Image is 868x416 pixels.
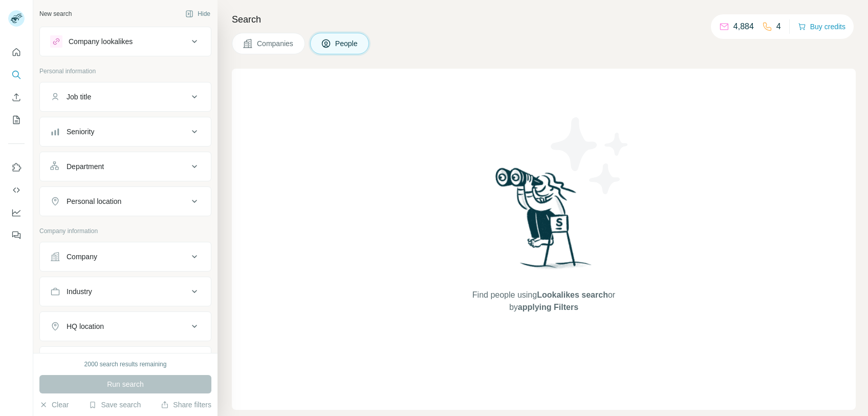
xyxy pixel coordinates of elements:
button: Seniority [40,119,211,144]
button: Company lookalikes [40,29,211,54]
button: Clear [39,400,69,410]
img: Surfe Illustration - Woman searching with binoculars [491,165,597,279]
button: Department [40,154,211,179]
button: Company [40,244,211,269]
span: applying Filters [518,303,578,311]
button: Search [8,66,25,84]
p: Company information [39,226,211,236]
div: Seniority [67,127,94,137]
span: Lookalikes search [537,290,608,299]
button: Use Surfe API [8,181,25,199]
button: Feedback [8,226,25,244]
h4: Search [232,12,856,27]
button: Annual revenue ($) [40,349,211,373]
button: My lists [8,111,25,129]
button: Enrich CSV [8,88,25,107]
button: HQ location [40,314,211,339]
button: Share filters [161,400,211,410]
img: Surfe Illustration - Stars [544,110,636,202]
button: Dashboard [8,203,25,222]
span: Find people using or by [462,289,625,314]
button: Personal location [40,189,211,214]
button: Save search [89,400,141,410]
p: 4,884 [733,20,754,33]
p: Personal information [39,67,211,76]
div: Company lookalikes [69,36,133,47]
button: Hide [178,6,218,22]
button: Job title [40,85,211,109]
div: Personal location [67,196,121,206]
div: Company [67,252,97,262]
span: People [335,38,359,49]
button: Buy credits [798,19,845,34]
div: Job title [67,92,91,102]
div: Industry [67,286,92,297]
div: Department [67,161,104,172]
button: Quick start [8,43,25,61]
div: New search [39,9,72,18]
p: 4 [776,20,781,33]
button: Use Surfe on LinkedIn [8,158,25,177]
div: 2000 search results remaining [84,360,167,369]
div: HQ location [67,321,104,331]
button: Industry [40,279,211,304]
span: Companies [257,38,294,49]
